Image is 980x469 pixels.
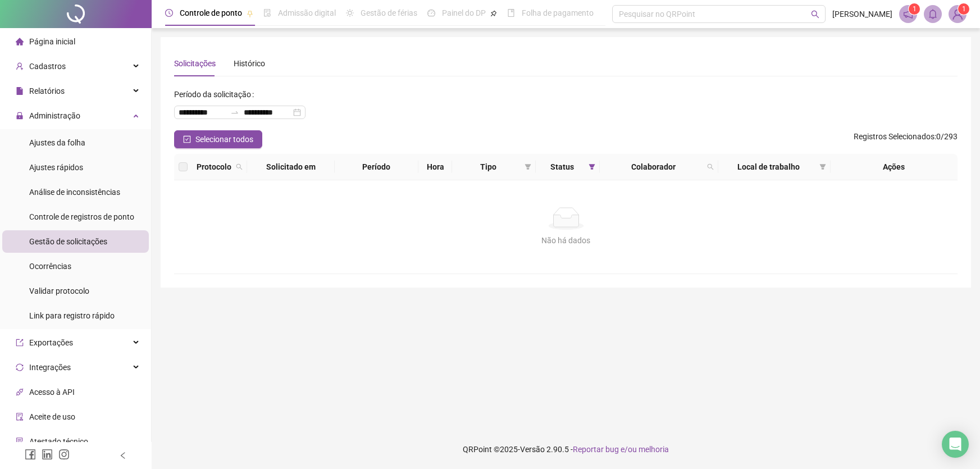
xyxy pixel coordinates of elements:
[174,57,216,70] div: Solicitações
[520,445,545,454] span: Versão
[707,163,714,170] span: search
[723,161,815,173] span: Local de trabalho
[949,6,966,22] img: 58223
[817,158,828,175] span: filter
[29,237,107,246] span: Gestão de solicitações
[540,161,584,173] span: Status
[29,86,65,95] span: Relatórios
[507,9,515,17] span: book
[152,430,980,469] footer: QRPoint © 2025 - 2.90.5 -
[335,154,418,180] th: Período
[29,412,75,421] span: Aceite de uso
[573,445,669,454] span: Reportar bug e/ou melhoria
[247,10,253,17] span: pushpin
[29,262,71,271] span: Ocorrências
[913,5,917,13] span: 1
[832,8,892,20] span: [PERSON_NAME]
[442,8,486,17] span: Painel do DP
[16,413,24,421] span: audit
[174,130,262,148] button: Selecionar todos
[29,138,85,147] span: Ajustes da folha
[25,449,36,460] span: facebook
[16,363,24,371] span: sync
[811,10,819,19] span: search
[29,363,71,372] span: Integrações
[29,188,120,197] span: Análise de inconsistências
[16,87,24,95] span: file
[230,108,239,117] span: to
[236,163,243,170] span: search
[58,449,70,460] span: instagram
[854,132,935,141] span: Registros Selecionados
[230,108,239,117] span: swap-right
[854,130,958,148] span: : 0 / 293
[16,388,24,396] span: api
[586,158,598,175] span: filter
[29,286,89,295] span: Validar protocolo
[29,111,80,120] span: Administração
[16,438,24,445] span: solution
[525,163,531,170] span: filter
[835,161,953,173] div: Ações
[361,8,417,17] span: Gestão de férias
[263,9,271,17] span: file-done
[42,449,53,460] span: linkedin
[247,154,335,180] th: Solicitado em
[604,161,703,173] span: Colaborador
[188,234,944,247] div: Não há dados
[16,62,24,70] span: user-add
[29,311,115,320] span: Link para registro rápido
[29,212,134,221] span: Controle de registros de ponto
[705,158,716,175] span: search
[119,452,127,459] span: left
[234,57,265,70] div: Histórico
[29,338,73,347] span: Exportações
[180,8,242,17] span: Controle de ponto
[819,163,826,170] span: filter
[16,38,24,45] span: home
[928,9,938,19] span: bell
[278,8,336,17] span: Admissão digital
[165,9,173,17] span: clock-circle
[522,158,534,175] span: filter
[29,437,88,446] span: Atestado técnico
[962,5,966,13] span: 1
[234,158,245,175] span: search
[29,37,75,46] span: Página inicial
[490,10,497,17] span: pushpin
[29,388,75,397] span: Acesso à API
[29,163,83,172] span: Ajustes rápidos
[427,9,435,17] span: dashboard
[958,3,969,15] sup: Atualize o seu contato no menu Meus Dados
[29,62,66,71] span: Cadastros
[903,9,913,19] span: notification
[522,8,594,17] span: Folha de pagamento
[195,133,253,145] span: Selecionar todos
[909,3,920,15] sup: 1
[16,339,24,347] span: export
[16,112,24,120] span: lock
[418,154,452,180] th: Hora
[197,161,231,173] span: Protocolo
[589,163,595,170] span: filter
[174,85,258,103] label: Período da solicitação
[183,135,191,143] span: check-square
[457,161,520,173] span: Tipo
[346,9,354,17] span: sun
[942,431,969,458] div: Open Intercom Messenger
